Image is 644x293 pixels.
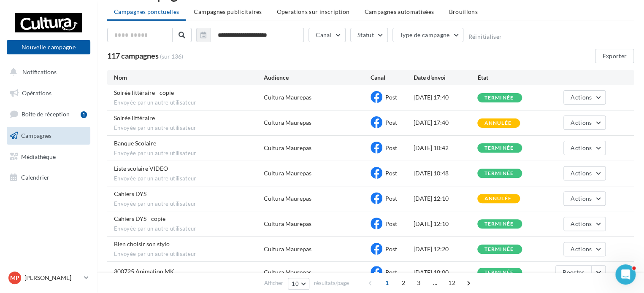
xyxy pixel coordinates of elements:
span: Soirée littéraire [114,114,155,121]
span: 10 [292,280,299,287]
span: Banque Scolaire [114,140,156,147]
p: [PERSON_NAME] [24,274,81,282]
div: Cultura Maurepas [264,194,311,203]
span: Post [385,245,397,253]
span: Post [385,269,397,276]
button: Statut [350,28,388,42]
div: annulée [484,196,511,202]
div: Cultura Maurepas [264,118,311,127]
span: Operations sur inscription [276,8,349,15]
span: 117 campagnes [107,51,159,60]
span: Actions [571,220,592,227]
span: résultats/page [314,279,349,287]
button: Actions [563,166,606,180]
span: Post [385,195,397,202]
button: Actions [563,141,606,155]
span: Actions [571,195,592,202]
button: Nouvelle campagne [7,40,90,54]
span: Notifications [22,68,57,75]
span: Actions [571,245,592,253]
span: 3 [412,276,425,290]
button: Réinitialiser [468,33,502,40]
span: Actions [571,169,592,177]
span: ... [428,276,442,290]
button: Booster [555,265,591,280]
div: Cultura Maurepas [264,220,311,228]
span: Actions [571,119,592,126]
span: Envoyée par un autre utilisateur [114,250,264,258]
span: Envoyée par un autre utilisateur [114,200,264,208]
span: Médiathèque [21,153,56,160]
span: Bien choisir son stylo [114,240,170,247]
span: Brouillons [449,8,478,15]
span: Soirée littéraire - copie [114,89,174,96]
iframe: Intercom live chat [615,264,636,285]
div: [DATE] 12:10 [413,220,477,228]
span: Post [385,169,397,177]
div: Date d'envoi [413,73,477,82]
span: Campagnes [21,132,51,139]
button: Actions [563,242,606,256]
span: Campagnes automatisées [365,8,434,15]
button: Canal [308,28,346,42]
button: Actions [563,191,606,206]
button: Notifications [5,63,89,81]
button: Actions [563,116,606,130]
span: (sur 136) [160,52,183,61]
span: Post [385,144,397,151]
span: Envoyée par un autre utilisateur [114,150,264,157]
div: [DATE] 12:10 [413,194,477,203]
span: Calendrier [21,174,49,181]
span: Afficher [264,279,283,287]
span: Actions [571,144,592,151]
div: [DATE] 12:20 [413,245,477,253]
div: Cultura Maurepas [264,144,311,152]
span: Cahiers DYS [114,190,146,197]
a: Campagnes [5,127,92,145]
button: Exporter [595,49,634,63]
a: Opérations [5,84,92,102]
div: terminée [484,145,514,151]
span: Envoyée par un autre utilisateur [114,124,264,132]
span: Post [385,119,397,126]
span: 12 [445,276,459,290]
div: 1 [81,111,87,118]
div: [DATE] 10:42 [413,144,477,152]
div: Cultura Maurepas [264,268,311,277]
span: Envoyée par un autre utilisateur [114,175,264,183]
div: terminée [484,171,514,176]
div: [DATE] 17:40 [413,93,477,102]
div: Cultura Maurepas [264,93,311,102]
span: Post [385,220,397,227]
div: [DATE] 10:48 [413,169,477,177]
div: Nom [114,73,264,82]
div: [DATE] 18:00 [413,268,477,277]
button: Actions [563,90,606,105]
span: Envoyée par un autre utilisateur [114,225,264,233]
div: terminée [484,95,514,101]
div: terminée [484,247,514,252]
span: MP [10,274,19,282]
span: 1 [380,276,394,290]
div: Cultura Maurepas [264,169,311,177]
a: MP [PERSON_NAME] [7,270,90,286]
div: Cultura Maurepas [264,245,311,253]
div: État [477,73,541,82]
div: terminée [484,221,514,227]
button: Actions [563,217,606,231]
span: Boîte de réception [22,110,70,118]
button: Type de campagne [392,28,464,42]
span: 300725 Animation MK [114,268,174,275]
span: Actions [571,94,592,101]
div: Audience [264,73,371,82]
a: Boîte de réception1 [5,105,92,123]
a: Calendrier [5,169,92,186]
button: 10 [288,278,309,290]
span: Post [385,94,397,101]
span: Envoyée par un autre utilisateur [114,99,264,107]
div: Canal [371,73,413,82]
span: 2 [397,276,410,290]
span: Campagnes publicitaires [194,8,262,15]
div: annulée [484,121,511,126]
div: terminée [484,270,514,275]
